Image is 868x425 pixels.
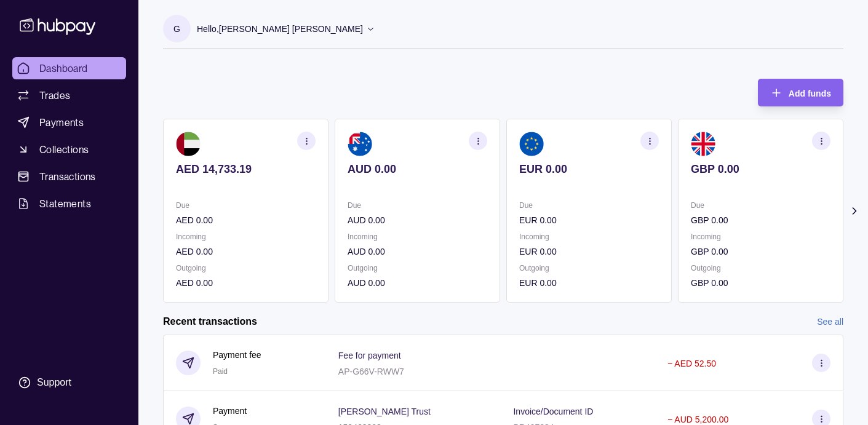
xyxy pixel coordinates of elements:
span: Dashboard [39,61,88,76]
p: Outgoing [176,261,316,275]
a: Statements [12,193,126,215]
p: Outgoing [691,261,830,275]
p: Hello, [PERSON_NAME] [PERSON_NAME] [197,22,363,36]
a: Collections [12,138,126,161]
img: gb [691,132,715,156]
p: GBP 0.00 [691,245,830,258]
p: Due [348,199,487,212]
p: AED 0.00 [176,213,316,227]
span: Statements [39,196,91,211]
span: Payments [39,115,84,130]
p: Incoming [519,230,659,244]
p: EUR 0.00 [519,276,659,290]
p: AP-G66V-RWW7 [338,367,404,376]
p: AED 14,733.19 [176,162,316,176]
p: Incoming [176,230,316,244]
p: GBP 0.00 [691,213,830,227]
p: EUR 0.00 [519,213,659,227]
p: Outgoing [519,261,659,275]
p: EUR 0.00 [519,245,659,258]
h2: Recent transactions [163,315,257,328]
span: Transactions [39,169,96,184]
p: Due [691,199,830,212]
p: Due [176,199,316,212]
p: Outgoing [348,261,487,275]
p: GBP 0.00 [691,276,830,290]
p: Invoice/Document ID [513,407,593,416]
p: AUD 0.00 [348,162,487,176]
span: Paid [213,367,228,376]
a: Dashboard [12,57,126,79]
p: AED 0.00 [176,245,316,258]
p: − AED 52.50 [667,359,716,368]
span: Add funds [789,89,831,98]
a: Payments [12,111,126,133]
p: AED 0.00 [176,276,316,290]
p: AUD 0.00 [348,245,487,258]
p: Fee for payment [338,351,401,360]
img: eu [519,132,544,156]
p: GBP 0.00 [691,162,830,176]
a: Trades [12,84,126,106]
p: EUR 0.00 [519,162,659,176]
p: [PERSON_NAME] Trust [338,407,431,416]
p: Payment fee [213,348,261,362]
button: Add funds [758,79,843,106]
p: AUD 0.00 [348,276,487,290]
img: au [348,132,372,156]
p: Incoming [691,230,830,244]
p: G [173,22,180,36]
span: Collections [39,142,89,157]
p: AUD 0.00 [348,213,487,227]
img: ae [176,132,201,156]
a: See all [817,315,843,328]
p: − AUD 5,200.00 [667,415,728,424]
a: Support [12,370,126,395]
p: Incoming [348,230,487,244]
p: Due [519,199,659,212]
span: Trades [39,88,70,103]
p: Payment [213,404,247,418]
a: Transactions [12,165,126,188]
div: Support [37,376,71,389]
